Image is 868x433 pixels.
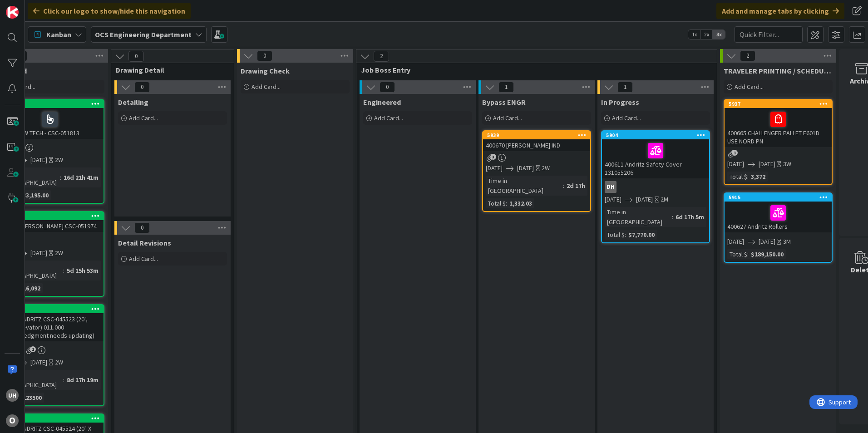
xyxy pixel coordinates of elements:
span: Add Card... [252,83,281,91]
span: [DATE] [727,159,744,169]
span: [DATE] [517,163,534,173]
span: Add Card... [129,255,158,263]
div: $7,770.00 [626,230,657,240]
div: Total $ [727,249,747,259]
div: 2W [55,358,63,367]
div: uh [6,389,19,402]
div: 33,195.00 [20,190,51,200]
div: DH [605,181,616,193]
span: Add Card... [612,114,641,122]
div: 5937400665 CHALLENGER PALLET E601D USE NORD PN [725,100,832,147]
div: 400670 [PERSON_NAME] IND [483,139,590,151]
div: 5915 [725,193,832,202]
div: 5937 [725,100,832,108]
div: 2W [542,163,550,173]
div: 400665 CHALLENGER PALLET E601D USE NORD PN [725,108,832,147]
div: 5939 [487,132,590,138]
div: 5d 15h 53m [64,266,101,276]
div: 16,092 [20,283,43,293]
span: [DATE] [759,159,775,169]
span: 2 [740,50,755,61]
span: [DATE] [636,195,653,204]
b: OCS Engineering Department [95,30,192,39]
span: 2x [700,30,713,39]
div: 5915 [729,194,832,201]
div: Add and manage tabs by clicking [716,3,844,19]
span: Job Boss Entry [361,65,705,74]
div: Time in [GEOGRAPHIC_DATA] [605,207,672,227]
div: 3M [783,237,791,246]
span: [DATE] [727,237,744,246]
div: O [6,414,19,427]
span: 0 [128,51,144,62]
span: Detailing [118,98,148,107]
div: 400627 Andritz Rollers [725,202,832,232]
div: Total $ [486,198,506,208]
div: 5865 [0,101,104,107]
div: 5904400611 Andritz Safety Cover 131055206 [602,131,709,178]
div: Total $ [727,172,747,182]
span: 0 [134,222,150,233]
div: 5494 [0,306,104,312]
div: 5904 [606,132,709,138]
span: Bypass ENGR [482,98,526,107]
span: 3 [490,154,496,160]
span: : [672,212,673,222]
span: Drawing Detail [116,65,222,74]
span: Support [19,1,41,12]
span: 2 [374,51,389,62]
span: Add Card... [493,114,522,122]
span: 1 [498,82,514,93]
div: 5495 [0,415,104,422]
div: 2W [55,248,63,258]
span: Add Card... [374,114,403,122]
span: Add Card... [129,114,158,122]
div: 5939400670 [PERSON_NAME] IND [483,131,590,151]
div: 3,372 [749,172,768,182]
span: [DATE] [30,155,47,165]
span: 1 [617,82,633,93]
input: Quick Filter... [735,26,803,43]
img: Visit kanbanzone.com [6,6,19,19]
span: 1 [30,346,36,352]
div: 16d 21h 41m [61,172,101,182]
span: : [63,266,64,276]
span: : [747,172,749,182]
span: Drawing Check [241,66,290,75]
div: Click our logo to show/hide this navigation [28,3,191,19]
span: Add Card... [735,83,764,91]
span: 0 [134,82,150,93]
span: TRAVELER PRINTING / SCHEDULING [724,66,833,75]
span: Engineered [363,98,401,107]
div: 5904 [602,131,709,139]
div: 5839 [0,213,104,219]
div: 400611 Andritz Safety Cover 131055206 [602,139,709,178]
span: 1 [732,150,738,156]
span: [DATE] [486,163,503,173]
span: 1x [688,30,700,39]
div: 2M [661,195,668,204]
div: 2W [55,155,63,165]
span: : [625,230,626,240]
div: $189,150.00 [749,249,786,259]
div: 5939 [483,131,590,139]
span: Kanban [46,29,71,40]
div: 2d 17h [564,181,587,191]
span: [DATE] [30,358,47,367]
span: : [63,375,64,385]
div: 6d 17h 5m [673,212,706,222]
span: 0 [380,82,395,93]
div: Total $ [605,230,625,240]
div: 8d 17h 19m [64,375,101,385]
span: [DATE] [30,248,47,258]
span: In Progress [601,98,639,107]
span: [DATE] [605,195,621,204]
div: 5915400627 Andritz Rollers [725,193,832,232]
span: : [747,249,749,259]
div: 5937 [729,101,832,107]
span: 0 [257,50,272,61]
span: : [506,198,507,208]
span: : [563,181,564,191]
span: [DATE] [759,237,775,246]
span: 3x [713,30,725,39]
